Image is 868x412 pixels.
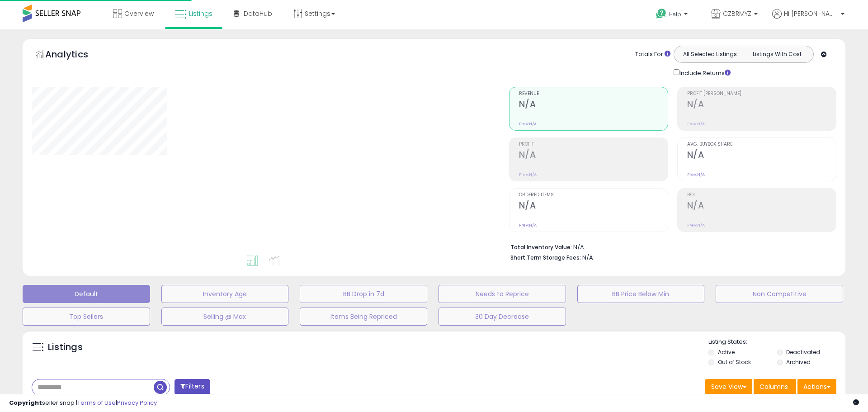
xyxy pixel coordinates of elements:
h2: N/A [519,150,668,162]
h2: N/A [687,150,836,162]
h2: N/A [687,99,836,111]
span: Help [669,10,681,18]
button: BB Price Below Min [577,285,705,303]
small: Prev: N/A [519,172,537,177]
span: Revenue [519,91,668,96]
h2: N/A [519,200,668,213]
button: Non Competitive [716,285,843,303]
span: Hi [PERSON_NAME] [784,9,838,18]
span: DataHub [244,9,272,18]
li: N/A [510,241,830,252]
button: Selling @ Max [161,308,289,326]
h2: N/A [687,200,836,213]
button: All Selected Listings [676,48,744,60]
span: Profit [PERSON_NAME] [687,91,836,96]
span: Listings [189,9,212,18]
small: Prev: N/A [687,223,705,228]
a: Hi [PERSON_NAME] [772,9,844,29]
small: Prev: N/A [519,121,537,127]
button: Top Sellers [23,308,150,326]
a: Help [649,1,697,29]
button: Listings With Cost [743,48,811,60]
b: Total Inventory Value: [510,243,572,251]
span: Avg. Buybox Share [687,142,836,147]
i: Get Help [656,8,667,19]
button: Needs to Reprice [439,285,566,303]
button: BB Drop in 7d [300,285,427,303]
button: Items Being Repriced [300,308,427,326]
small: Prev: N/A [687,172,705,177]
span: Overview [124,9,154,18]
small: Prev: N/A [519,223,537,228]
b: Short Term Storage Fees: [510,254,581,261]
button: 30 Day Decrease [439,308,566,326]
button: Default [23,285,150,303]
h2: N/A [519,99,668,111]
h5: Analytics [45,48,106,63]
div: seller snap | | [9,399,157,407]
span: Profit [519,142,668,147]
span: CZBRMYZ [723,9,751,18]
span: Ordered Items [519,193,668,198]
div: Totals For [635,50,670,59]
span: ROI [687,193,836,198]
div: Include Returns [667,67,741,78]
button: Inventory Age [161,285,289,303]
strong: Copyright [9,398,42,407]
span: N/A [582,253,593,262]
small: Prev: N/A [687,121,705,127]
